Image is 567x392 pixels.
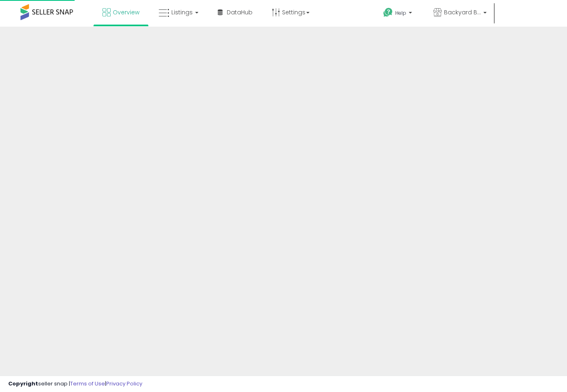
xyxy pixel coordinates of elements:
[377,1,420,27] a: Help
[113,8,139,16] span: Overview
[171,8,193,16] span: Listings
[444,8,481,16] span: Backyard BBQ Discounts
[383,7,393,18] i: Get Help
[395,9,406,16] span: Help
[227,8,253,16] span: DataHub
